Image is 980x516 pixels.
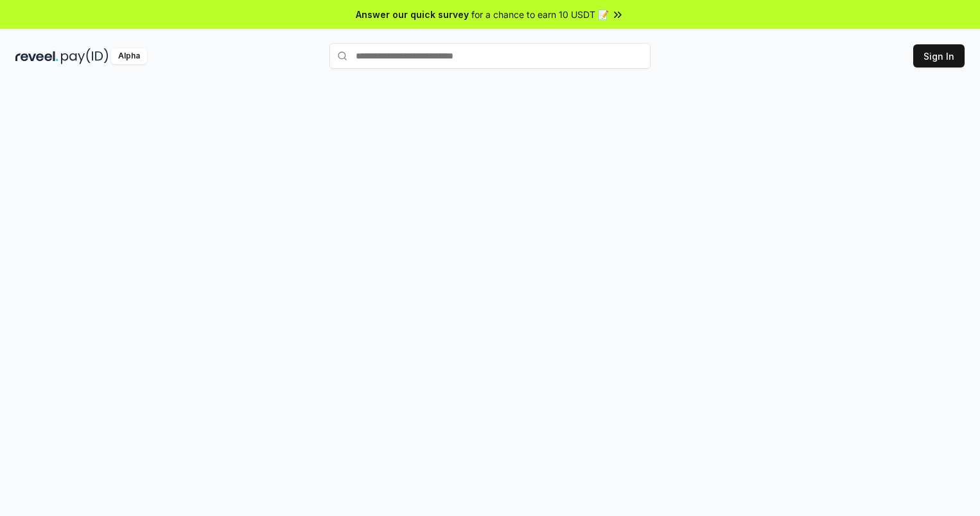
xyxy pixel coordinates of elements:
span: Answer our quick survey [356,8,469,21]
button: Sign In [913,44,965,67]
img: pay_id [61,48,109,64]
span: for a chance to earn 10 USDT 📝 [471,8,609,21]
img: reveel_dark [15,48,58,64]
div: Alpha [111,48,147,64]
